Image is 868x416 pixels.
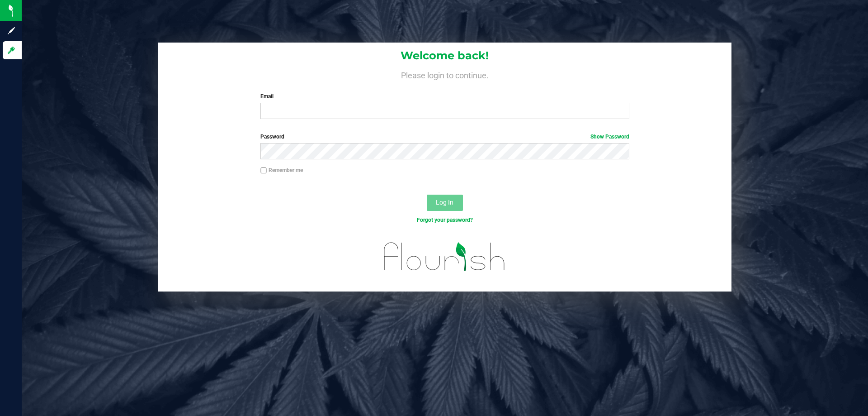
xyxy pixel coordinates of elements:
[260,92,629,100] label: Email
[436,199,453,206] span: Log In
[590,134,629,140] a: Show Password
[158,50,731,62] h1: Welcome back!
[373,234,516,280] img: flourish_logo.svg
[7,26,16,35] inline-svg: Sign up
[260,167,267,174] input: Remember me
[260,166,303,174] label: Remember me
[158,69,731,80] h4: Please login to continue.
[7,46,16,55] inline-svg: Log in
[260,134,284,140] span: Password
[427,195,463,211] button: Log In
[417,217,473,223] a: Forgot your password?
